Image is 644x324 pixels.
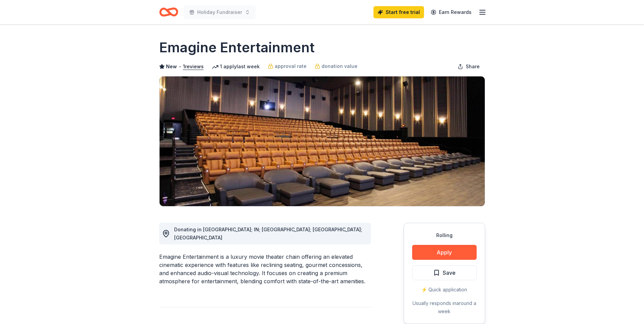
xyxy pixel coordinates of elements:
[373,6,424,18] a: Start free trial
[160,76,485,206] img: Image for Emagine Entertainment
[159,253,371,285] div: Emagine Entertainment is a luxury movie theater chain offering an elevated cinematic experience w...
[166,62,177,71] span: New
[443,268,456,277] span: Save
[412,231,477,239] div: Rolling
[452,60,485,73] button: Share
[197,8,242,16] span: Holiday Fundraiser
[412,299,477,316] div: Usually responds in around a week
[412,265,477,280] button: Save
[159,38,315,57] h1: Emagine Entertainment
[212,62,260,71] div: 1 apply last week
[412,286,477,294] div: ⚡️ Quick application
[427,6,476,18] a: Earn Rewards
[275,62,307,70] span: approval rate
[321,62,357,70] span: donation value
[268,62,307,70] a: approval rate
[466,62,480,71] span: Share
[174,227,362,240] span: Donating in [GEOGRAPHIC_DATA]; IN; [GEOGRAPHIC_DATA]; [GEOGRAPHIC_DATA]; [GEOGRAPHIC_DATA]
[315,62,357,70] a: donation value
[183,62,204,71] button: 1reviews
[184,5,256,19] button: Holiday Fundraiser
[412,245,477,260] button: Apply
[179,64,181,69] span: •
[159,4,178,20] a: Home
